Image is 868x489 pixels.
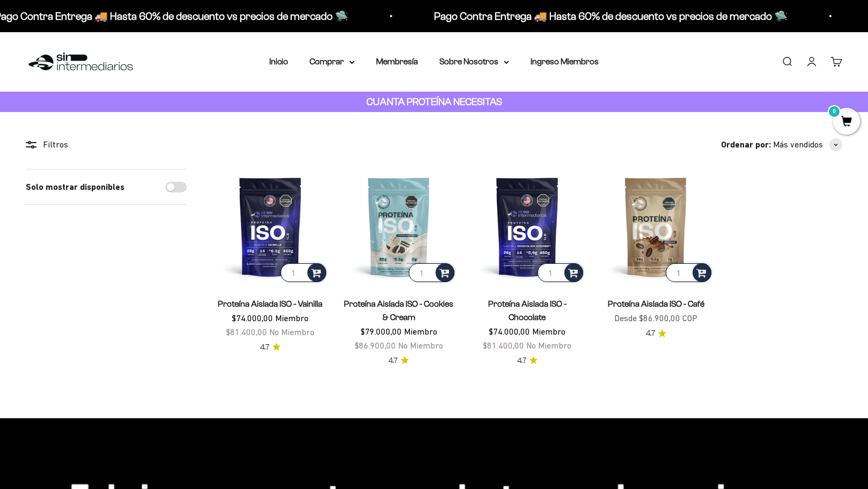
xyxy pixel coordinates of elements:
[517,355,526,367] span: 4.7
[361,327,402,336] span: $79.000,00
[646,328,655,339] span: 4.7
[439,55,509,69] summary: Sobre Nosotros
[517,355,538,367] a: 4.74.7 de 5.0 estrellas
[532,327,565,336] span: Miembro
[404,327,437,336] span: Miembro
[232,313,273,323] span: $74.000,00
[398,340,443,350] span: No Miembro
[26,138,187,152] div: Filtros
[260,342,269,353] span: 4.7
[526,340,571,350] span: No Miembro
[355,340,396,350] span: $86.900,00
[376,57,418,66] a: Membresía
[489,327,530,336] span: $74.000,00
[614,312,697,325] sale-price: Desde $86.900,00 COP
[275,313,308,323] span: Miembro
[388,355,398,367] span: 4.7
[218,299,322,308] a: Proteína Aislada ISO - Vainilla
[269,57,288,66] a: Inicio
[269,327,314,337] span: No Miembro
[310,55,355,69] summary: Comprar
[344,299,453,322] a: Proteína Aislada ISO - Cookies & Cream
[26,180,124,194] label: Solo mostrar disponibles
[773,138,842,152] button: Más vendidos
[773,138,823,152] span: Más vendidos
[608,299,704,308] a: Proteína Aislada ISO - Café
[721,138,771,152] span: Ordenar por:
[366,96,502,107] strong: CUANTA PROTEÍNA NECESITAS
[260,342,281,353] a: 4.74.7 de 5.0 estrellas
[226,327,267,337] span: $81.400,00
[646,328,666,339] a: 4.74.7 de 5.0 estrellas
[531,57,599,66] a: Ingreso Miembros
[828,105,841,118] mark: 0
[488,299,567,322] a: Proteína Aislada ISO - Chocolate
[833,116,860,128] a: 0
[434,8,788,25] p: Pago Contra Entrega 🚚 Hasta 60% de descuento vs precios de mercado 🛸
[483,340,524,350] span: $81.400,00
[388,355,409,367] a: 4.74.7 de 5.0 estrellas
